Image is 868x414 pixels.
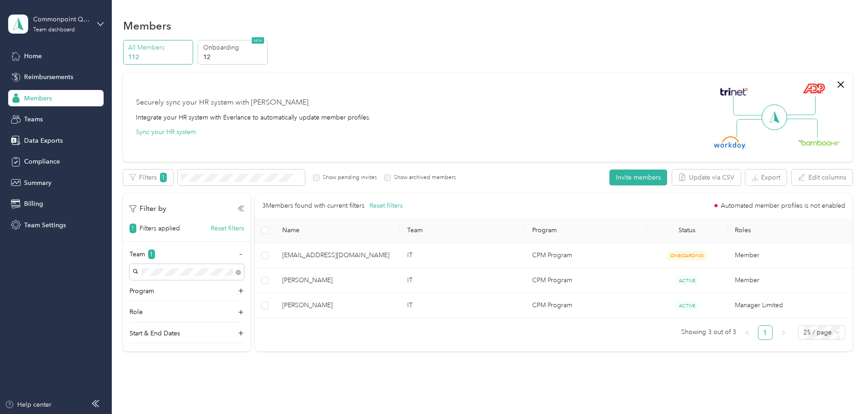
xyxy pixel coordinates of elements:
div: Integrate your HR system with Everlance to automatically update member profiles. [136,113,371,122]
li: Previous Page [740,325,754,340]
button: right [776,325,791,340]
li: Next Page [776,325,791,340]
img: BambooHR [798,139,840,145]
span: Reimbursements [24,72,73,82]
td: CPM Program [525,293,647,318]
span: NEW [252,37,264,44]
button: Export [745,170,787,185]
img: Line Left Down [736,119,768,137]
iframe: Everlance-gr Chat Button Frame [817,363,868,414]
label: Show pending invites [319,174,377,182]
span: Teams [24,115,43,124]
td: IT [400,268,525,293]
h1: Members [123,21,171,30]
td: edelaisla@commonpoint.org [275,243,400,268]
td: Member [728,243,853,268]
span: ACTIVE [676,301,698,310]
p: Program [130,286,154,296]
span: 25 / page [803,326,840,339]
button: Filters1 [123,170,173,185]
span: Billing [24,199,43,209]
span: Summary [24,178,51,188]
p: Filters applied [140,224,180,233]
p: Start & End Dates [130,329,180,338]
div: Commonpoint Queens [33,15,90,24]
span: Compliance [24,157,60,166]
p: Role [130,307,143,317]
a: 1 [758,326,772,339]
button: left [740,325,754,340]
td: Arman Farshadmand [275,268,400,293]
span: left [744,330,750,335]
span: ONBOARDING [667,251,707,260]
div: Page Size [798,325,845,340]
p: 3 Members found with current filters [262,201,364,211]
img: Line Right Down [786,119,818,138]
button: Reset filters [211,224,244,233]
li: 1 [758,325,773,340]
td: Member [728,268,853,293]
td: IT [400,293,525,318]
td: ONBOARDING [646,243,728,268]
td: CPM Program [525,268,647,293]
span: [EMAIL_ADDRESS][DOMAIN_NAME] [282,250,393,260]
th: Name [275,218,400,243]
p: Filter by [130,203,166,214]
span: 1 [148,249,155,259]
th: Program [525,218,647,243]
button: Sync your HR system [136,127,196,137]
p: Onboarding [203,43,265,52]
button: Invite members [609,170,667,185]
div: Team dashboard [33,27,75,33]
img: Line Right Up [784,96,816,115]
img: Trinet [718,85,750,98]
img: ADP [803,83,825,94]
p: Team [130,249,145,259]
th: Team [400,218,525,243]
p: 12 [203,52,265,62]
button: Reset filters [369,201,403,211]
span: Members [24,94,52,103]
span: 1 [130,224,136,233]
p: 112 [128,52,190,62]
button: Edit columns [792,170,853,185]
td: Kelenda Allen-James [275,293,400,318]
span: Data Exports [24,136,63,145]
span: 1 [160,173,167,182]
button: Help center [5,400,51,409]
th: Status [646,218,727,243]
span: ACTIVE [676,276,698,285]
td: Manager Limited [728,293,853,318]
button: Update via CSV [672,170,741,185]
span: Team Settings [24,220,66,230]
div: Securely sync your HR system with [PERSON_NAME] [136,97,309,108]
span: [PERSON_NAME] [282,300,393,310]
p: All Members [128,43,190,52]
img: Line Left Up [733,96,765,116]
th: Roles [728,218,853,243]
span: Showing 3 out of 3 [681,325,736,339]
img: Workday [714,136,746,149]
td: IT [400,243,525,268]
td: CPM Program [525,243,647,268]
label: Show archived members [391,174,456,182]
span: Home [24,51,42,61]
span: right [781,330,786,335]
span: Automated member profiles is not enabled [721,203,845,209]
span: [PERSON_NAME] [282,275,393,285]
span: Name [282,226,393,234]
